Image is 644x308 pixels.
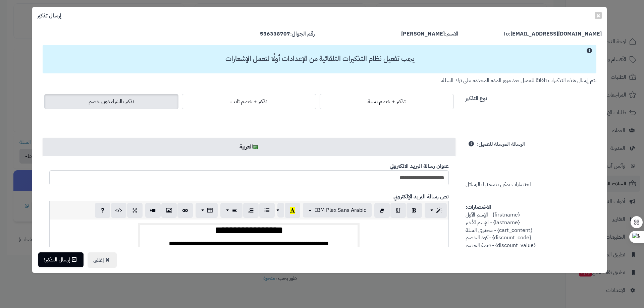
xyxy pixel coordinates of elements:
[503,30,602,38] label: To:
[393,193,449,201] b: نص رسالة البريد الإلكتروني
[466,203,491,211] strong: الاختصارات:
[401,30,458,38] label: الاسم:
[89,98,134,106] span: تذكير بالشراء دون خصم
[466,92,487,103] label: نوع التذكير
[511,30,602,38] strong: [EMAIL_ADDRESS][DOMAIN_NAME]
[477,138,525,148] label: الرسالة المرسلة للعميل:
[43,138,455,156] a: العربية
[401,30,445,38] strong: [PERSON_NAME]
[260,30,290,38] strong: 556338707
[38,252,84,267] button: إرسال التذكير!
[230,98,267,106] span: تذكير + خصم ثابت
[46,55,594,63] h3: يجب تفعيل نظام التذكيرات التلقائية من الإعدادات أولًا لتعمل الإشعارات
[441,76,596,84] small: يتم إرسال هذه التذكيرات تلقائيًا للعميل بعد مرور المدة المحددة على ترك السلة.
[315,206,366,214] span: IBM Plex Sans Arabic
[260,30,315,38] label: رقم الجوال:
[88,252,117,268] button: إغلاق
[596,10,600,20] span: ×
[37,12,61,20] h4: إرسال تذكير
[253,145,258,149] img: ar.png
[368,98,406,106] span: تذكير + خصم نسبة
[466,140,539,280] span: اختصارات يمكن تضيمنها بالرسائل {firstname} - الإسم الأول {lastname} - الإسم الأخير {cart_content}...
[390,162,449,170] b: عنوان رسالة البريد الالكتروني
